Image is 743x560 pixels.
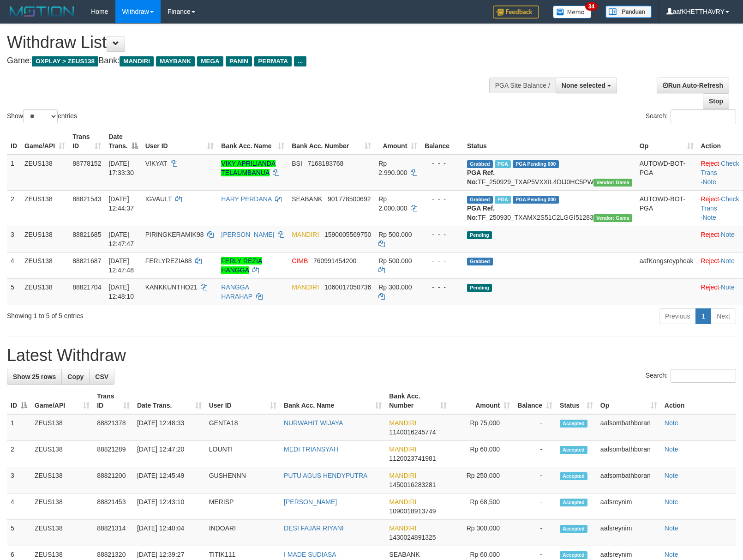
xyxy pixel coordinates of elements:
[288,128,375,155] th: Bank Acc. Number: activate to sort column ascending
[389,419,416,427] span: MANDIRI
[463,190,636,226] td: TF_250930_TXAMX2S51C2LGGI51283
[292,283,319,291] span: MANDIRI
[665,498,678,506] a: Note
[597,520,661,546] td: aafsreynim
[67,373,84,380] span: Copy
[593,214,632,222] span: Vendor URL: https://trx31.1velocity.biz
[197,56,223,66] span: MEGA
[7,520,31,546] td: 5
[7,388,31,414] th: ID: activate to sort column descending
[108,257,134,274] span: [DATE] 12:47:48
[95,373,108,380] span: CSV
[226,56,252,66] span: PANIN
[560,472,587,480] span: Accepted
[671,109,736,123] input: Search:
[425,256,460,265] div: - - -
[133,388,205,414] th: Date Trans.: activate to sort column ascending
[108,231,134,247] span: [DATE] 12:47:47
[513,160,559,168] span: PGA Pending
[284,472,367,479] a: PUTU AGUS HENDYPUTRA
[697,252,743,278] td: ·
[93,494,133,520] td: 88821453
[108,195,134,212] span: [DATE] 12:44:37
[7,307,303,320] div: Showing 1 to 5 of 5 entries
[205,467,280,494] td: GUSHENNN
[108,160,134,176] span: [DATE] 17:33:30
[221,283,252,300] a: RANGGA HARAHAP
[292,160,302,167] span: BSI
[324,283,371,291] span: Copy 1060017050736 to clipboard
[93,388,133,414] th: Trans ID: activate to sort column ascending
[120,56,154,66] span: MANDIRI
[221,257,262,274] a: FERLY REZIA HANGGA
[702,178,716,186] a: Note
[646,109,736,123] label: Search:
[659,308,696,324] a: Previous
[711,308,736,324] a: Next
[7,494,31,520] td: 4
[467,160,493,168] span: Grabbed
[389,455,436,462] span: Copy 1120023741981 to clipboard
[378,195,407,212] span: Rp 2.000.000
[560,525,587,533] span: Accepted
[701,160,739,176] a: Check Trans
[93,441,133,467] td: 88821289
[13,373,56,380] span: Show 25 rows
[7,252,21,278] td: 4
[553,6,592,18] img: Button%20Memo.svg
[389,534,436,541] span: Copy 1430024891325 to clipboard
[701,195,719,203] a: Reject
[467,231,492,239] span: Pending
[72,231,101,238] span: 88821685
[21,190,69,226] td: ZEUS138
[636,155,697,191] td: AUTOWD-BOT-PGA
[7,278,21,305] td: 5
[378,160,407,176] span: Rp 2.990.000
[463,155,636,191] td: TF_250929_TXAP5VXXIL4DIJ0HC5PW
[701,231,719,238] a: Reject
[32,56,98,66] span: OXPLAY > ZEUS138
[313,257,356,265] span: Copy 760991454200 to clipboard
[205,414,280,441] td: GENTA18
[450,520,514,546] td: Rp 300,000
[450,494,514,520] td: Rp 68,500
[307,160,343,167] span: Copy 7168183768 to clipboard
[450,414,514,441] td: Rp 75,000
[489,78,556,93] div: PGA Site Balance /
[375,128,421,155] th: Amount: activate to sort column ascending
[636,190,697,226] td: AUTOWD-BOT-PGA
[556,388,597,414] th: Status: activate to sort column ascending
[7,441,31,467] td: 2
[328,195,371,203] span: Copy 901778500692 to clipboard
[7,33,486,52] h1: Withdraw List
[665,446,678,453] a: Note
[156,56,195,66] span: MAYBANK
[105,128,141,155] th: Date Trans.: activate to sort column descending
[31,467,93,494] td: ZEUS138
[701,257,719,265] a: Reject
[467,284,492,292] span: Pending
[425,159,460,168] div: - - -
[560,446,587,454] span: Accepted
[671,369,736,383] input: Search:
[597,441,661,467] td: aafsombathboran
[657,78,729,93] a: Run Auto-Refresh
[665,419,678,427] a: Note
[493,6,539,18] img: Feedback.jpg
[72,257,101,265] span: 88821687
[292,195,322,203] span: SEABANK
[31,414,93,441] td: ZEUS138
[31,520,93,546] td: ZEUS138
[145,231,204,238] span: PIRINGKERAMIK98
[378,231,412,238] span: Rp 500.000
[514,467,556,494] td: -
[284,551,336,558] a: I MADE SUDIASA
[292,257,308,265] span: CIMB
[597,494,661,520] td: aafsreynim
[560,420,587,428] span: Accepted
[93,414,133,441] td: 88821378
[450,467,514,494] td: Rp 250,000
[467,205,495,221] b: PGA Ref. No:
[205,520,280,546] td: INDOARI
[425,283,460,292] div: - - -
